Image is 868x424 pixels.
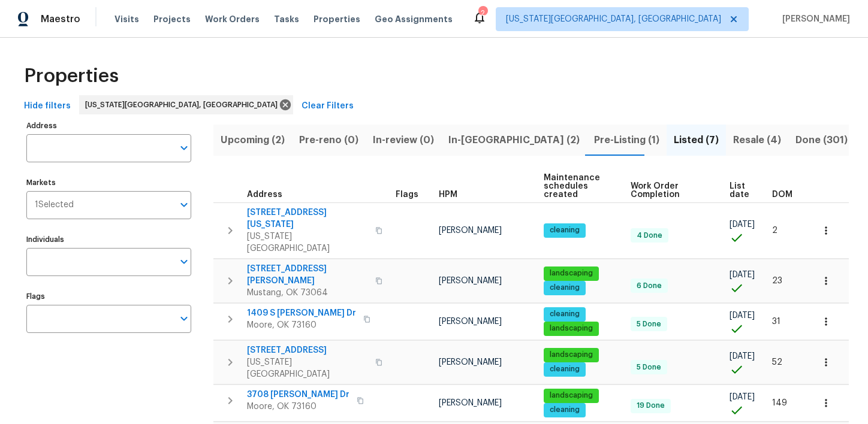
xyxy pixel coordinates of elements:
[35,200,74,210] span: 1 Selected
[24,99,71,114] span: Hide filters
[247,344,368,356] span: [STREET_ADDRESS]
[545,309,584,319] span: cleaning
[730,271,755,279] span: [DATE]
[153,13,191,25] span: Projects
[297,95,358,117] button: Clear Filters
[772,358,782,367] span: 52
[506,13,721,25] span: [US_STATE][GEOGRAPHIC_DATA], [GEOGRAPHIC_DATA]
[544,174,611,199] span: Maintenance schedules created
[314,13,360,25] span: Properties
[396,190,418,199] span: Flags
[26,236,191,243] label: Individuals
[730,220,755,229] span: [DATE]
[247,307,356,319] span: 1409 S [PERSON_NAME] Dr
[247,263,368,287] span: [STREET_ADDRESS][PERSON_NAME]
[26,179,191,186] label: Markets
[85,99,282,111] span: [US_STATE][GEOGRAPHIC_DATA], [GEOGRAPHIC_DATA]
[632,401,670,411] span: 19 Done
[247,190,282,199] span: Address
[777,13,850,25] span: [PERSON_NAME]
[205,13,260,25] span: Work Orders
[299,132,358,149] span: Pre-reno (0)
[176,196,192,213] button: Open
[545,268,598,278] span: landscaping
[26,293,191,300] label: Flags
[247,401,349,413] span: Moore, OK 73160
[302,99,354,114] span: Clear Filters
[247,287,368,299] span: Mustang, OK 73064
[594,132,659,149] span: Pre-Listing (1)
[632,231,667,241] span: 4 Done
[439,317,502,326] span: [PERSON_NAME]
[247,231,368,255] span: [US_STATE][GEOGRAPHIC_DATA]
[632,319,666,329] span: 5 Done
[439,226,502,235] span: [PERSON_NAME]
[373,132,434,149] span: In-review (0)
[274,15,299,23] span: Tasks
[545,364,584,374] span: cleaning
[24,70,119,82] span: Properties
[439,190,457,199] span: HPM
[545,283,584,293] span: cleaning
[545,405,584,415] span: cleaning
[631,182,709,199] span: Work Order Completion
[439,358,502,367] span: [PERSON_NAME]
[632,362,666,372] span: 5 Done
[478,7,487,19] div: 2
[733,132,781,149] span: Resale (4)
[448,132,580,149] span: In-[GEOGRAPHIC_DATA] (2)
[545,225,584,235] span: cleaning
[795,132,848,149] span: Done (301)
[632,281,667,291] span: 6 Done
[439,277,502,285] span: [PERSON_NAME]
[176,253,192,270] button: Open
[439,399,502,407] span: [PERSON_NAME]
[730,352,755,361] span: [DATE]
[674,132,719,149] span: Listed (7)
[772,277,782,285] span: 23
[19,95,76,117] button: Hide filters
[79,95,293,114] div: [US_STATE][GEOGRAPHIC_DATA], [GEOGRAPHIC_DATA]
[176,310,192,327] button: Open
[247,207,368,231] span: [STREET_ADDRESS][US_STATE]
[772,190,792,199] span: DOM
[772,317,780,326] span: 31
[730,393,755,401] span: [DATE]
[247,319,356,331] span: Moore, OK 73160
[41,13,80,25] span: Maestro
[730,182,752,199] span: List date
[247,389,349,401] span: 3708 [PERSON_NAME] Dr
[772,226,777,235] span: 2
[114,13,139,25] span: Visits
[26,122,191,129] label: Address
[221,132,285,149] span: Upcoming (2)
[772,399,787,407] span: 149
[176,140,192,156] button: Open
[545,323,598,334] span: landscaping
[375,13,453,25] span: Geo Assignments
[545,390,598,401] span: landscaping
[545,350,598,360] span: landscaping
[730,311,755,320] span: [DATE]
[247,356,368,380] span: [US_STATE][GEOGRAPHIC_DATA]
